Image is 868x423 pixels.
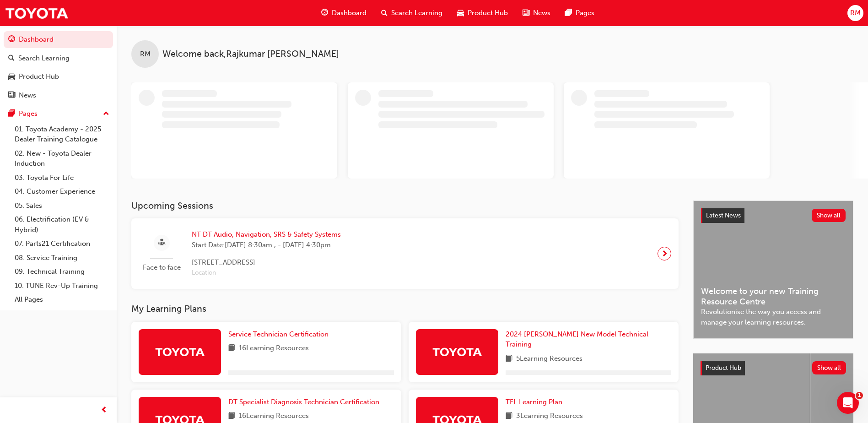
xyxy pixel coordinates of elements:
[701,361,846,375] a: Product HubShow all
[11,265,113,279] a: 09. Technical Training
[19,71,59,82] div: Product Hub
[314,4,374,22] a: guage-iconDashboard
[239,411,309,422] span: 16 Learning Resources
[11,199,113,213] a: 05. Sales
[450,4,515,22] a: car-iconProduct Hub
[131,304,679,314] h3: My Learning Plans
[228,411,235,422] span: book-icon
[139,262,184,273] span: Face to face
[706,364,741,372] span: Product Hub
[19,108,38,119] div: Pages
[4,50,113,67] a: Search Learning
[701,307,846,327] span: Revolutionise the way you access and manage your learning resources.
[192,268,341,278] span: Location
[506,329,671,350] a: 2024 [PERSON_NAME] New Model Technical Training
[4,31,113,48] a: Dashboard
[516,411,583,422] span: 3 Learning Resources
[533,8,550,18] span: News
[701,208,846,223] a: Latest NewsShow all
[515,4,558,22] a: news-iconNews
[192,229,341,240] span: NT DT Audio, Navigation, SRS & Safety Systems
[228,330,329,338] span: Service Technician Certification
[11,251,113,265] a: 08. Service Training
[8,54,15,63] span: search-icon
[228,397,383,407] a: DT Specialist Diagnosis Technician Certification
[101,405,108,416] span: prev-icon
[468,8,508,18] span: Product Hub
[558,4,602,22] a: pages-iconPages
[837,392,859,414] iframe: Intercom live chat
[192,257,341,268] span: [STREET_ADDRESS]
[850,8,861,18] span: RM
[131,201,679,211] h3: Upcoming Sessions
[847,5,863,21] button: RM
[321,7,328,19] span: guage-icon
[506,397,566,407] a: TFL Learning Plan
[432,344,482,360] img: Trak
[856,392,863,399] span: 1
[4,105,113,122] button: Pages
[228,329,332,340] a: Service Technician Certification
[11,212,113,237] a: 06. Electrification (EV & Hybrid)
[4,29,113,105] button: DashboardSearch LearningProduct HubNews
[228,398,379,406] span: DT Specialist Diagnosis Technician Certification
[5,3,69,23] img: Trak
[18,53,70,64] div: Search Learning
[701,286,846,307] span: Welcome to your new Training Resource Centre
[139,226,671,282] a: Face to faceNT DT Audio, Navigation, SRS & Safety SystemsStart Date:[DATE] 8:30am , - [DATE] 4:30...
[693,201,853,339] a: Latest NewsShow allWelcome to your new Training Resource CentreRevolutionise the way you access a...
[11,146,113,171] a: 02. New - Toyota Dealer Induction
[565,7,572,19] span: pages-icon
[457,7,464,19] span: car-icon
[8,36,15,44] span: guage-icon
[661,247,668,260] span: next-icon
[239,343,309,354] span: 16 Learning Resources
[11,293,113,307] a: All Pages
[11,237,113,251] a: 07. Parts21 Certification
[192,240,341,250] span: Start Date: [DATE] 8:30am , - [DATE] 4:30pm
[506,330,648,349] span: 2024 [PERSON_NAME] New Model Technical Training
[140,49,151,60] span: RM
[11,171,113,185] a: 03. Toyota For Life
[374,4,450,22] a: search-iconSearch Learning
[11,279,113,293] a: 10. TUNE Rev-Up Training
[812,209,846,222] button: Show all
[506,353,512,365] span: book-icon
[576,8,594,18] span: Pages
[812,361,846,374] button: Show all
[4,87,113,104] a: News
[332,8,367,18] span: Dashboard
[158,237,165,249] span: sessionType_FACE_TO_FACE-icon
[506,411,512,422] span: book-icon
[19,90,36,101] div: News
[523,7,529,19] span: news-icon
[103,108,109,120] span: up-icon
[706,211,741,219] span: Latest News
[155,344,205,360] img: Trak
[228,343,235,354] span: book-icon
[8,110,15,118] span: pages-icon
[11,184,113,199] a: 04. Customer Experience
[506,398,562,406] span: TFL Learning Plan
[11,122,113,146] a: 01. Toyota Academy - 2025 Dealer Training Catalogue
[516,353,582,365] span: 5 Learning Resources
[391,8,442,18] span: Search Learning
[162,49,339,60] span: Welcome back , Rajkumar [PERSON_NAME]
[8,73,15,81] span: car-icon
[381,7,388,19] span: search-icon
[8,92,15,100] span: news-icon
[4,68,113,85] a: Product Hub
